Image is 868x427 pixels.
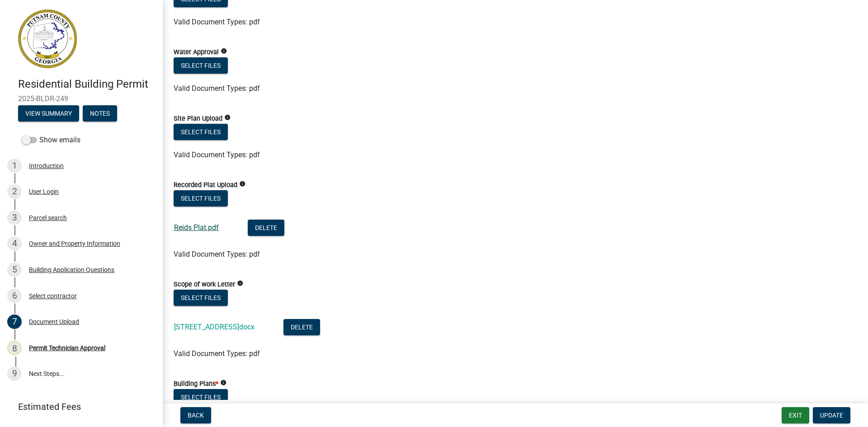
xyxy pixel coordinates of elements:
[29,215,67,221] div: Parcel search
[248,224,284,233] wm-modal-confirm: Delete Document
[174,250,260,258] span: Valid Document Types: pdf
[18,105,79,122] button: View Summary
[283,324,320,332] wm-modal-confirm: Delete Document
[174,381,218,387] label: Building Plans
[7,211,22,225] div: 3
[7,263,22,277] div: 5
[29,267,114,273] div: Building Application Questions
[174,57,228,74] button: Select files
[7,289,22,303] div: 6
[283,319,320,335] button: Delete
[18,94,145,103] span: 2025-BLDR-249
[18,110,79,117] wm-modal-confirm: Summary
[7,366,22,381] div: 9
[188,412,204,419] span: Back
[174,282,235,288] label: Scope of work Letter
[174,223,219,232] a: Reids Plat.pdf
[174,84,260,93] span: Valid Document Types: pdf
[83,105,117,122] button: Notes
[220,380,226,386] i: info
[7,184,22,199] div: 2
[174,349,260,358] span: Valid Document Types: pdf
[174,323,255,331] a: [STREET_ADDRESS]docx
[18,78,156,91] h4: Residential Building Permit
[7,236,22,251] div: 4
[29,345,105,351] div: Permit Technician Approval
[782,407,809,423] button: Exit
[22,135,80,145] label: Show emails
[29,319,79,325] div: Document Upload
[174,190,228,206] button: Select files
[813,407,850,423] button: Update
[248,220,284,236] button: Delete
[174,150,260,159] span: Valid Document Types: pdf
[7,341,22,355] div: 8
[174,389,228,405] button: Select files
[29,163,64,169] div: Introduction
[83,110,117,117] wm-modal-confirm: Notes
[180,407,211,423] button: Back
[174,49,219,56] label: Water Approval
[29,293,77,299] div: Select contractor
[174,290,228,306] button: Select files
[7,398,148,416] a: Estimated Fees
[29,188,59,195] div: User Login
[29,240,120,247] div: Owner and Property Information
[174,124,228,140] button: Select files
[820,412,843,419] span: Update
[174,18,260,26] span: Valid Document Types: pdf
[221,48,227,54] i: info
[18,9,77,68] img: Putnam County, Georgia
[174,116,222,122] label: Site Plan Upload
[7,314,22,329] div: 7
[224,114,231,121] i: info
[239,181,245,187] i: info
[174,182,237,188] label: Recorded Plat Upload
[7,159,22,173] div: 1
[237,280,243,286] i: info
